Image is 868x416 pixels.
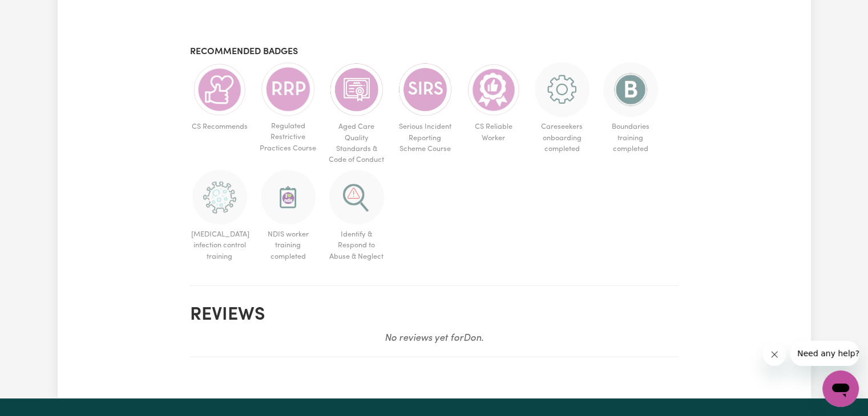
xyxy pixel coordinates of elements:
[822,370,859,407] iframe: Button to launch messaging window
[192,62,247,117] img: Care worker is recommended by Careseekers
[261,62,316,116] img: CS Academy: Regulated Restrictive Practices course completed
[329,170,384,225] img: CS Academy: Identify & Respond to Abuse & Neglect in Aged & Disability course completed
[464,117,523,148] span: CS Reliable Worker
[190,304,679,326] h2: Reviews
[7,8,69,17] span: Need any help?
[535,62,590,117] img: CS Academy: Careseekers Onboarding course completed
[259,116,318,158] span: Regulated Restrictive Practices Course
[603,62,658,117] img: CS Academy: Boundaries in care and support work course completed
[190,117,249,137] span: CS Recommends
[327,117,386,170] span: Aged Care Quality Standards & Code of Conduct
[466,62,521,117] img: Care worker is most reliable worker
[329,62,384,117] img: CS Academy: Aged Care Quality Standards & Code of Conduct course completed
[192,170,247,225] img: CS Academy: COVID-19 Infection Control Training course completed
[385,333,483,343] em: No reviews yet for Don .
[259,225,318,267] span: NDIS worker training completed
[763,343,786,366] iframe: Close message
[532,117,592,159] span: Careseekers onboarding completed
[190,47,679,58] h3: Recommended badges
[398,62,453,117] img: CS Academy: Serious Incident Reporting Scheme course completed
[395,117,455,159] span: Serious Incident Reporting Scheme Course
[327,225,386,267] span: Identify & Respond to Abuse & Neglect
[790,341,859,366] iframe: Message from company
[190,225,249,267] span: [MEDICAL_DATA] infection control training
[261,170,316,225] img: CS Academy: Introduction to NDIS Worker Training course completed
[601,117,660,159] span: Boundaries training completed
